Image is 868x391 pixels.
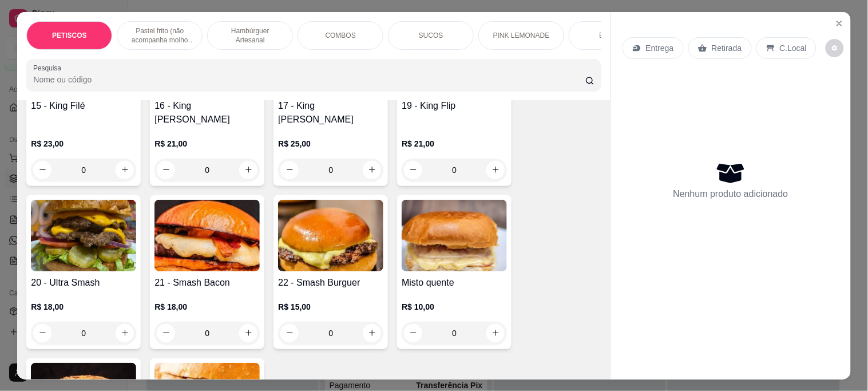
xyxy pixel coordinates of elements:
[278,138,383,149] p: R$ 25,00
[31,276,136,290] h4: 20 - Ultra Smash
[154,99,260,127] h4: 16 - King [PERSON_NAME]
[600,31,624,40] p: Bebidas
[493,31,550,40] p: PINK LEMONADE
[126,26,193,45] p: Pastel frito (não acompanha molho artesanal)
[830,14,849,33] button: Close
[278,276,383,290] h4: 22 - Smash Burguer
[278,200,383,271] img: product-image
[278,301,383,313] p: R$ 15,00
[826,39,844,57] button: decrease-product-quantity
[402,200,507,271] img: product-image
[33,74,585,85] input: Pesquisa
[402,301,507,313] p: R$ 10,00
[154,276,260,290] h4: 21 - Smash Bacon
[326,31,356,40] p: COMBOS
[402,276,507,290] h4: Misto quente
[780,42,807,54] p: C.Local
[673,187,788,201] p: Nenhum produto adicionado
[154,301,260,313] p: R$ 18,00
[402,99,507,113] h4: 19 - King Flip
[31,200,136,271] img: product-image
[31,138,136,149] p: R$ 23,00
[419,31,443,40] p: SUCOS
[33,63,65,73] label: Pesquisa
[31,301,136,313] p: R$ 18,00
[154,200,260,271] img: product-image
[646,42,674,54] p: Entrega
[402,138,507,149] p: R$ 21,00
[154,138,260,149] p: R$ 21,00
[52,31,87,40] p: PETISCOS
[217,26,283,45] p: Hambúrguer Artesanal
[278,99,383,127] h4: 17 - King [PERSON_NAME]
[31,99,136,113] h4: 15 - King Filé
[712,42,742,54] p: Retirada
